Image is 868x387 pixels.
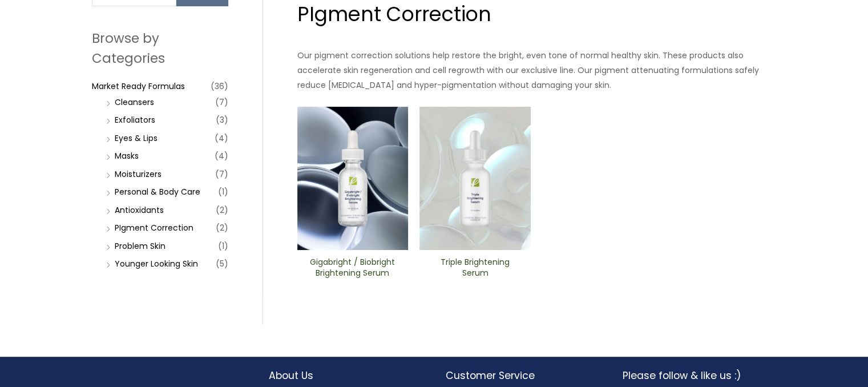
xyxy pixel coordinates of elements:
a: PIgment Correction [115,222,193,233]
a: Eyes & Lips [115,132,158,144]
a: Personal & Body Care [115,186,200,197]
span: (1) [218,238,228,254]
h2: Triple ​Brightening Serum [429,257,521,279]
h2: Browse by Categories [92,29,228,67]
a: Younger Looking Skin [115,258,198,269]
h2: Customer Service [446,368,600,383]
a: Problem Skin [115,240,165,252]
span: (36) [211,78,228,94]
a: Triple ​Brightening Serum [429,257,521,283]
a: Antioxidants [115,204,164,216]
span: (4) [215,148,228,164]
a: Cleansers [115,96,154,108]
span: (5) [216,256,228,272]
p: Our pigment correction solutions help restore the bright, even tone of normal healthy skin. These... [297,48,776,92]
span: (4) [215,130,228,146]
a: Exfoliators [115,114,155,126]
span: (2) [216,202,228,218]
h2: About Us [269,368,423,383]
h2: Gigabright / Biobright Brightening Serum​ [306,257,398,279]
h2: Please follow & like us :) [623,368,777,383]
span: (7) [215,166,228,182]
a: Gigabright / Biobright Brightening Serum​ [306,257,398,283]
span: (3) [216,112,228,128]
a: Masks [115,150,139,162]
img: Triple ​Brightening Serum [419,107,531,251]
img: Gigabright / Biobright Brightening Serum​ [297,107,409,251]
a: Market Ready Formulas [92,80,185,92]
a: Moisturizers [115,168,162,180]
span: (2) [216,220,228,236]
span: (7) [215,94,228,110]
span: (1) [218,184,228,200]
